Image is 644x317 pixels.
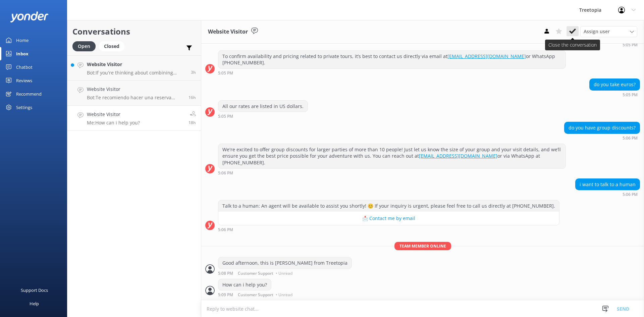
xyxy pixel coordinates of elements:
div: Settings [16,101,32,114]
div: Aug 25 2025 05:06pm (UTC -06:00) America/Mexico_City [564,136,640,140]
div: Aug 25 2025 05:08pm (UTC -06:00) America/Mexico_City [218,271,352,275]
a: Website VisitorBot:If you're thinking about combining canopy + hanging bridges, the package for n... [67,55,201,81]
div: We're excited to offer group discounts for larger parties of more than 10 people! Just let us kno... [218,144,566,168]
a: Website VisitorBot:Te recomiendo hacer una reserva previa para asegurar tu lugar, ya que nuestros... [67,81,201,106]
div: Aug 25 2025 05:05pm (UTC -06:00) America/Mexico_City [218,114,308,118]
div: Aug 25 2025 05:05pm (UTC -06:00) America/Mexico_City [589,92,640,97]
a: Open [72,42,99,50]
strong: 5:09 PM [218,293,233,297]
h4: Website Visitor [87,61,186,68]
div: Good afternoon, this is [PERSON_NAME] from Treetopia [218,257,352,269]
span: • Unread [276,271,292,275]
p: Bot: Te recomiendo hacer una reserva previa para asegurar tu lugar, ya que nuestros recorridos su... [87,95,183,101]
div: Reviews [16,74,32,87]
span: Customer Support [238,271,273,275]
span: Aug 26 2025 07:39am (UTC -06:00) America/Mexico_City [191,69,196,75]
h2: Conversations [72,25,196,38]
div: Open [72,41,96,51]
div: Closed [99,41,124,51]
strong: 5:06 PM [218,171,233,175]
div: Recommend [16,87,42,101]
div: do you have group discounts? [565,122,640,134]
div: Aug 25 2025 05:05pm (UTC -06:00) America/Mexico_City [218,70,566,75]
div: Home [16,34,29,47]
h4: Website Visitor [87,111,140,118]
button: 📩 Contact me by email [218,212,559,225]
span: • Unread [276,293,292,297]
strong: 5:06 PM [623,136,638,140]
strong: 5:06 PM [218,228,233,232]
h3: Website Visitor [208,28,248,36]
a: [EMAIL_ADDRESS][DOMAIN_NAME] [447,53,526,59]
div: Aug 25 2025 05:06pm (UTC -06:00) America/Mexico_City [575,192,640,197]
div: Support Docs [21,283,48,297]
span: Aug 25 2025 05:09pm (UTC -06:00) America/Mexico_City [189,120,196,125]
p: Me: How can i help you? [87,120,140,126]
div: To confirm availability and pricing related to private tours, it’s best to contact us directly vi... [218,51,566,68]
div: All our rates are listed in US dollars. [218,101,308,112]
div: Inbox [16,47,29,60]
strong: 5:05 PM [623,93,638,97]
div: i want to talk to a human [576,179,640,190]
h4: Website Visitor [87,86,183,93]
strong: 5:05 PM [623,43,638,47]
strong: 5:08 PM [218,271,233,275]
img: yonder-white-logo.png [10,11,49,22]
strong: 5:05 PM [218,71,233,75]
strong: 5:06 PM [623,193,638,197]
div: Talk to a human: An agent will be available to assist you shortly! 😊 If your inquiry is urgent, p... [218,200,559,212]
div: Aug 25 2025 05:05pm (UTC -06:00) America/Mexico_City [572,42,640,47]
div: Aug 25 2025 05:09pm (UTC -06:00) America/Mexico_City [218,292,294,297]
span: Assign user [584,28,610,35]
div: Assign User [580,26,637,37]
div: Aug 25 2025 05:06pm (UTC -06:00) America/Mexico_City [218,227,559,232]
a: Closed [99,42,128,50]
div: Aug 25 2025 05:06pm (UTC -06:00) America/Mexico_City [218,170,566,175]
div: Help [30,297,39,310]
a: Website VisitorMe:How can i help you?18h [67,106,201,131]
span: Aug 25 2025 06:22pm (UTC -06:00) America/Mexico_City [189,95,196,100]
a: [EMAIL_ADDRESS][DOMAIN_NAME] [419,153,497,159]
div: How can i help you? [218,279,271,290]
span: Customer Support [238,293,273,297]
p: Bot: If you're thinking about combining canopy + hanging bridges, the package for national custom... [87,70,186,76]
div: do you take euros? [590,79,640,90]
div: Chatbot [16,60,33,74]
strong: 5:05 PM [218,114,233,118]
span: Team member online [394,242,451,250]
